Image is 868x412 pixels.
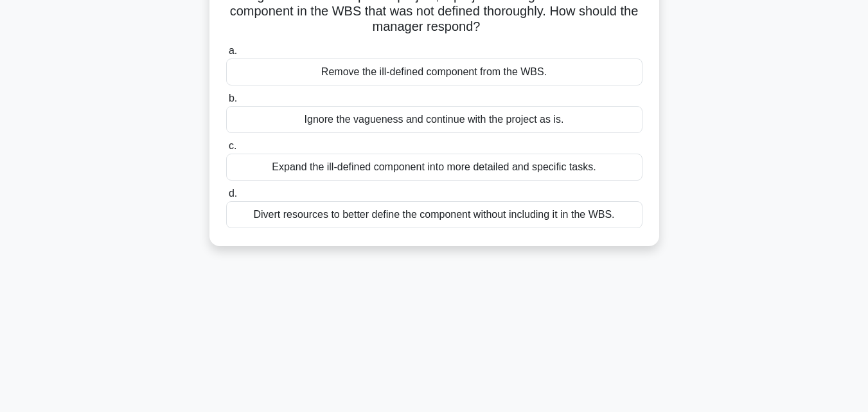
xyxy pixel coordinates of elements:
[226,154,642,181] div: Expand the ill-defined component into more detailed and specific tasks.
[226,106,642,133] div: Ignore the vagueness and continue with the project as is.
[229,45,237,56] span: a.
[226,201,642,228] div: Divert resources to better define the component without including it in the WBS.
[229,140,236,151] span: c.
[229,93,237,103] span: b.
[229,188,237,199] span: d.
[226,58,642,85] div: Remove the ill-defined component from the WBS.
